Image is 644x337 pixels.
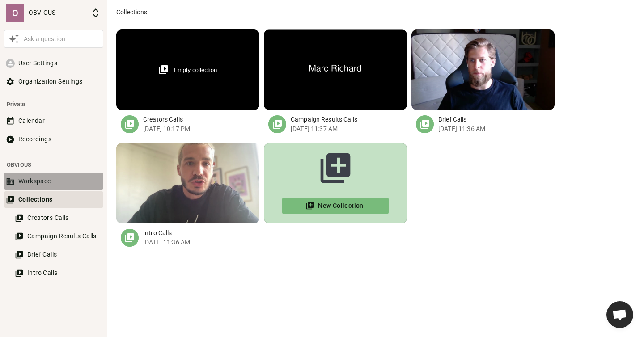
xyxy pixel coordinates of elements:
[4,55,103,72] button: User Settings
[107,3,644,21] div: Collections
[438,124,555,133] p: [DATE] 11:36 AM
[4,113,103,129] button: Calendar
[116,143,259,252] button: Intro Calls [DATE] 11:36 AM
[4,131,103,147] button: Recordings
[4,73,103,90] button: Organization Settings
[4,96,103,113] li: Private
[264,143,407,223] button: New Collection
[143,228,259,238] p: Intro Calls
[29,8,87,17] p: OBVIOUS
[13,265,103,281] button: Intro Calls
[13,228,103,244] button: Campaign Results Calls
[4,173,103,190] button: Workspace
[13,210,103,226] button: Creators Calls
[291,115,407,124] p: Campaign Results Calls
[143,238,259,247] p: [DATE] 11:36 AM
[4,156,103,173] li: OBVIOUS
[411,29,555,139] button: Brief Calls [DATE] 11:36 AM
[13,246,103,263] button: Brief Calls
[264,29,407,139] button: Campaign Results Calls [DATE] 11:37 AM
[291,124,407,133] p: [DATE] 11:37 AM
[4,191,103,208] button: Collections
[116,29,259,139] button: Empty collectionCreators Calls [DATE] 10:17 PM
[143,115,259,124] p: Creators Calls
[21,34,101,44] div: Ask a question
[143,124,259,133] p: [DATE] 10:17 PM
[6,31,21,46] button: Awesile Icon
[438,115,555,124] p: Brief Calls
[606,301,633,328] a: Ouvrir le chat
[6,4,24,22] div: O
[174,67,217,73] p: Empty collection
[282,198,389,214] button: New Collection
